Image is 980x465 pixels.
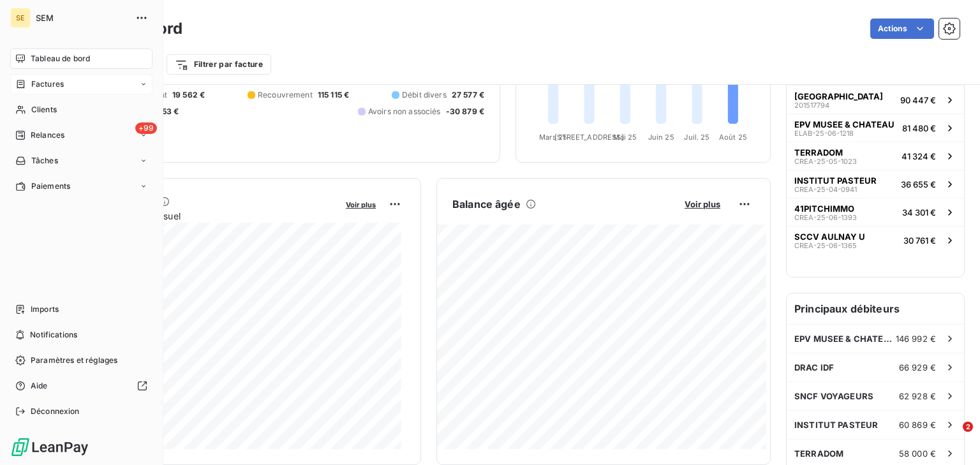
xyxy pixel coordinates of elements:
a: Paramètres et réglages [10,350,152,371]
span: Paiements [31,181,70,192]
button: TERRADOMCREA-25-05-102341 324 € [787,142,964,170]
span: -30 879 € [446,106,484,117]
span: 19 562 € [172,89,205,101]
span: Paramètres et réglages [31,355,117,366]
span: SNCF VOYAGEURS [794,391,873,401]
span: SCCV AULNAY U [794,232,865,242]
span: Avoirs non associés [368,106,441,117]
span: ELAB-25-06-1218 [794,129,854,137]
span: TERRADOM [794,147,843,158]
button: 41PITCHIMMOCREA-25-06-139334 301 € [787,198,964,226]
a: Paiements [10,176,152,196]
h6: Balance âgée [452,196,521,212]
span: CREA-25-05-1023 [794,158,857,165]
span: 30 761 € [903,235,936,246]
button: Voir plus [681,198,724,210]
span: CREA-25-06-1365 [794,242,857,249]
span: Aide [31,380,48,392]
span: [GEOGRAPHIC_DATA] [794,91,883,101]
tspan: [STREET_ADDRESS] [554,133,623,142]
span: 58 000 € [899,448,936,459]
button: SCCV AULNAY UCREA-25-06-136530 761 € [787,226,964,254]
span: 146 992 € [896,334,936,344]
span: 115 115 € [318,89,349,101]
tspan: Mai 25 [613,133,637,142]
a: +99Relances [10,125,152,145]
span: Factures [31,78,64,90]
span: Tableau de bord [31,53,90,64]
span: 62 928 € [899,391,936,401]
span: 34 301 € [902,207,936,218]
a: Tâches [10,151,152,171]
span: Recouvrement [258,89,313,101]
span: Débit divers [402,89,447,101]
span: 66 929 € [899,362,936,373]
button: Voir plus [342,198,380,210]
span: TERRADOM [794,448,843,459]
span: Voir plus [685,199,720,209]
tspan: Mars 25 [539,133,567,142]
h6: Principaux débiteurs [787,293,964,324]
button: [GEOGRAPHIC_DATA]20151779490 447 € [787,85,964,114]
span: 81 480 € [902,123,936,133]
span: Clients [31,104,57,115]
img: Logo LeanPay [10,437,89,457]
a: Factures [10,74,152,94]
span: INSTITUT PASTEUR [794,420,878,430]
a: Clients [10,100,152,120]
tspan: Août 25 [719,133,747,142]
span: EPV MUSEE & CHATEAU [794,334,896,344]
span: SEM [36,13,128,23]
a: Aide [10,376,152,396]
tspan: Juin 25 [648,133,674,142]
span: Notifications [30,329,77,341]
span: Imports [31,304,59,315]
span: Déconnexion [31,406,80,417]
span: 201517794 [794,101,829,109]
span: EPV MUSEE & CHATEAU [794,119,895,129]
span: 60 869 € [899,420,936,430]
span: 41 324 € [902,151,936,161]
button: EPV MUSEE & CHATEAUELAB-25-06-121881 480 € [787,114,964,142]
a: Tableau de bord [10,48,152,69]
span: 2 [963,422,973,432]
span: CREA-25-06-1393 [794,214,857,221]
tspan: Juil. 25 [684,133,709,142]
span: Chiffre d'affaires mensuel [72,209,337,223]
span: Relances [31,129,64,141]
span: DRAC IDF [794,362,834,373]
span: Voir plus [346,200,376,209]
a: Imports [10,299,152,320]
button: Filtrer par facture [167,54,271,75]
div: SE [10,8,31,28]
span: INSTITUT PASTEUR [794,175,877,186]
span: 90 447 € [900,95,936,105]
button: Actions [870,18,934,39]
span: +99 [135,122,157,134]
span: 36 655 € [901,179,936,189]
span: CREA-25-04-0941 [794,186,857,193]
span: 41PITCHIMMO [794,203,854,214]
span: Tâches [31,155,58,166]
iframe: Intercom live chat [937,422,967,452]
button: INSTITUT PASTEURCREA-25-04-094136 655 € [787,170,964,198]
span: 27 577 € [452,89,484,101]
